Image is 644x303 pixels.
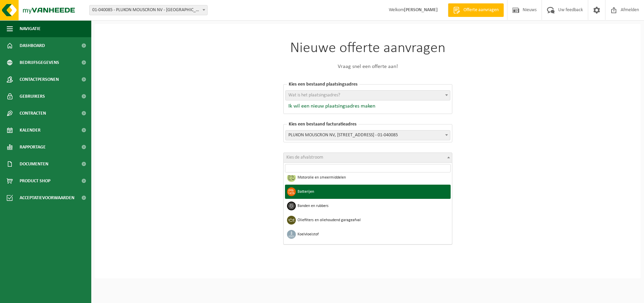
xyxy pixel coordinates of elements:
span: Gebruikers [20,88,45,105]
span: Batterijen [297,190,447,194]
span: Bedrijfsgegevens [20,54,59,71]
span: Acceptatievoorwaarden [20,189,74,206]
span: PLUKON MOUSCRON NV, AVENUE DE L'EAU VIVE 5, MOESKROEN, 0459.381.409 - 01-040085 [285,130,450,140]
span: Navigatie [20,20,41,37]
span: Wat is het plaatsingsadres? [288,93,340,98]
span: Kies een bestaand facturatieadres [287,122,358,127]
span: Kies de afvalstroom [286,155,323,160]
span: Contactpersonen [20,71,59,88]
span: Contracten [20,105,46,122]
span: Product Shop [20,172,50,189]
span: Kies een bestaand plaatsingsadres [287,82,359,87]
span: Dashboard [20,37,45,54]
span: 01-040085 - PLUKON MOUSCRON NV - MOESKROEN [89,5,208,15]
p: Vraag snel een offerte aan! [283,63,452,71]
button: Ik wil een nieuw plaatsingsadres maken [285,103,375,110]
span: Documenten [20,156,48,172]
span: Offerte aanvragen [462,7,500,14]
span: PLUKON MOUSCRON NV, AVENUE DE L'EAU VIVE 5, MOESKROEN, 0459.381.409 - 01-040085 [286,131,450,140]
span: Koelvloeistof [297,232,447,236]
span: 01-040085 - PLUKON MOUSCRON NV - MOESKROEN [90,5,207,15]
h1: Nieuwe offerte aanvragen [283,41,452,56]
a: Offerte aanvragen [448,3,504,17]
span: Kalender [20,122,41,139]
strong: [PERSON_NAME] [404,7,438,13]
span: Banden en rubbers [297,204,447,208]
span: Motorolie en smeermiddelen [297,176,447,180]
span: Oliefilters en oliehoudend garageafval [297,218,447,222]
span: Rapportage [20,139,46,156]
